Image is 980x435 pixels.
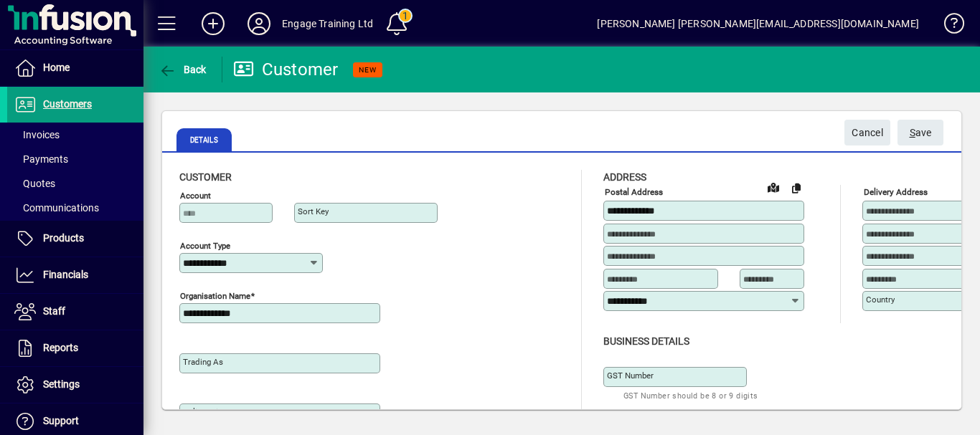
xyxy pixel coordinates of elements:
[7,257,143,293] a: Financials
[7,367,143,403] a: Settings
[179,171,232,183] span: Customer
[155,57,210,82] button: Back
[43,415,79,426] span: Support
[785,176,808,199] button: Copy to Delivery address
[43,98,92,110] span: Customers
[190,11,236,37] button: Add
[233,58,339,81] div: Customer
[14,153,68,165] span: Payments
[623,387,758,403] mat-hint: GST Number should be 8 or 9 digits
[603,171,646,183] span: Address
[159,64,207,75] span: Back
[43,342,78,353] span: Reports
[298,206,329,216] mat-label: Sort key
[43,232,84,244] span: Products
[359,65,377,75] span: NEW
[897,120,943,145] button: Save
[852,121,883,145] span: Cancel
[180,241,230,251] mat-label: Account Type
[236,11,282,37] button: Profile
[183,357,223,367] mat-label: Trading as
[7,294,143,330] a: Staff
[180,291,250,301] mat-label: Organisation name
[7,147,143,171] a: Payments
[43,378,80,390] span: Settings
[143,57,222,82] app-page-header-button: Back
[607,371,654,381] mat-label: GST Number
[910,121,932,145] span: ave
[762,176,785,199] a: View on map
[7,221,143,257] a: Products
[14,202,99,214] span: Communications
[14,129,60,140] span: Invoices
[7,171,143,196] a: Quotes
[43,305,65,317] span: Staff
[14,178,55,189] span: Quotes
[282,12,373,35] div: Engage Training Ltd
[183,407,222,417] mat-label: Deliver via
[43,62,70,73] span: Home
[933,3,962,49] a: Knowledge Base
[7,123,143,147] a: Invoices
[603,335,689,347] span: Business details
[7,196,143,220] a: Communications
[176,128,232,151] span: Details
[866,295,895,305] mat-label: Country
[597,12,919,35] div: [PERSON_NAME] [PERSON_NAME][EMAIL_ADDRESS][DOMAIN_NAME]
[43,269,88,280] span: Financials
[7,330,143,366] a: Reports
[844,120,890,145] button: Cancel
[910,127,915,138] span: S
[180,191,211,201] mat-label: Account
[7,50,143,86] a: Home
